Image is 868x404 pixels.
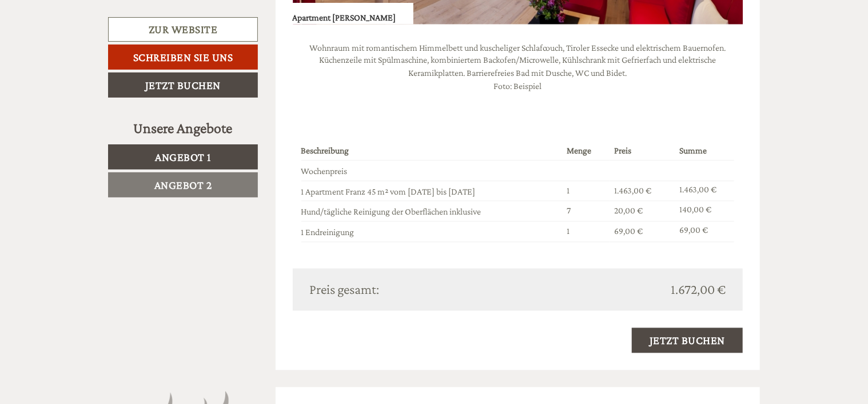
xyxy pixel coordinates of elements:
a: Schreiben Sie uns [108,45,258,70]
td: 7 [562,201,610,222]
button: Senden [373,296,451,321]
span: 1.672,00 € [671,280,726,300]
th: Menge [562,143,610,160]
a: Jetzt buchen [108,72,258,98]
span: Angebot 1 [155,151,211,163]
span: Angebot 2 [154,179,212,191]
td: Wochenpreis [301,160,562,181]
th: Preis [610,143,675,160]
div: Zin Senfter Residence [17,33,161,42]
a: Zur Website [108,17,258,42]
td: 1 Endreinigung [301,222,562,243]
td: 1 [562,181,610,201]
td: 69,00 € [675,222,734,243]
div: Apartment [PERSON_NAME] [293,3,413,25]
div: Preis gesamt: [301,280,518,300]
th: Summe [675,143,734,160]
p: Wohnraum mit romantischem Himmelbett und kuscheliger Schlafcouch, Tiroler Essecke und elektrische... [293,42,743,94]
th: Beschreibung [301,143,562,160]
div: Guten Tag, wie können wir Ihnen helfen? [9,31,167,66]
span: 20,00 € [614,206,643,216]
a: Jetzt buchen [632,328,743,353]
td: 1.463,00 € [675,181,734,201]
td: 1 Apartment Franz 45 m² vom [DATE] bis [DATE] [301,181,562,201]
div: [DATE] [205,9,246,28]
small: 14:13 [17,55,161,63]
td: 1 [562,222,610,243]
span: 1.463,00 € [614,186,651,196]
td: Hund/tägliche Reinigung der Oberflächen inklusive [301,201,562,222]
td: 140,00 € [675,201,734,222]
span: 69,00 € [614,227,643,236]
div: Unsere Angebote [108,118,258,139]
